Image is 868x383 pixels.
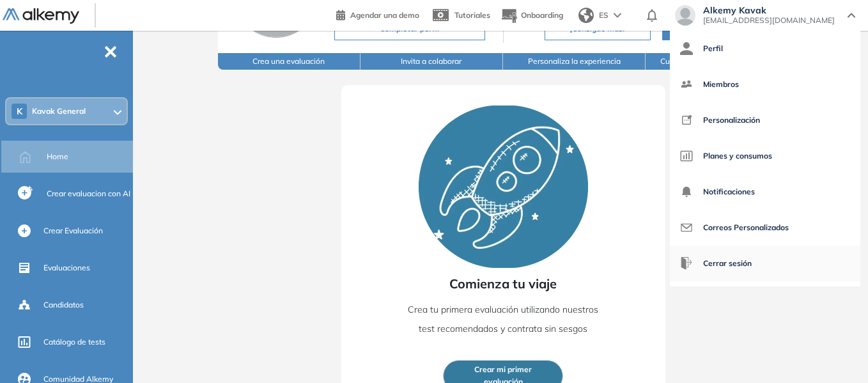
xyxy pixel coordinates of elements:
button: Cerrar sesión [680,248,752,279]
a: Miembros [680,69,850,100]
img: icon [680,114,693,127]
span: ES [599,10,608,21]
span: Crear Evaluación [43,225,103,237]
img: arrow [614,13,621,18]
button: Crea una evaluación [218,53,360,70]
span: Crear evaluacion con AI [47,188,130,199]
img: icon [680,42,693,55]
a: Correos Personalizados [680,212,850,243]
span: Personalización [703,105,760,136]
span: K [17,106,22,116]
p: Crea tu primera evaluación utilizando nuestros test recomendados y contrata sin sesgos [405,300,602,338]
span: Miembros [703,69,739,100]
img: world [578,8,594,23]
span: Home [47,151,68,162]
span: Evaluaciones [43,262,90,274]
span: Cerrar sesión [703,248,752,279]
button: Personaliza la experiencia [503,53,646,70]
iframe: Chat Widget [804,322,868,383]
span: Tutoriales [454,10,490,20]
span: Crear mi primer [474,364,532,376]
img: icon [680,150,693,162]
button: Customiza tu espacio de trabajo [646,53,788,70]
span: Perfil [703,33,723,64]
img: icon [680,221,693,234]
span: Planes y consumos [703,141,772,171]
span: Kavak General [32,106,86,116]
div: Widget de chat [804,322,868,383]
button: Invita a colaborar [360,53,503,70]
img: icon [680,78,693,91]
a: Personalización [680,105,850,136]
img: Rocket [419,106,588,268]
a: Agendar una demo [336,6,419,22]
span: Onboarding [521,10,563,20]
img: icon [680,185,693,198]
span: [EMAIL_ADDRESS][DOMAIN_NAME] [703,15,835,26]
a: Perfil [680,33,850,64]
span: Correos Personalizados [703,212,789,243]
a: Notificaciones [680,176,850,207]
a: Planes y consumos [680,141,850,171]
span: Alkemy Kavak [703,5,835,15]
span: Catálogo de tests [43,336,105,348]
img: Logo [3,8,79,24]
span: Notificaciones [703,176,755,207]
button: Onboarding [500,2,563,29]
span: Candidatos [43,299,84,311]
span: Agendar una demo [350,10,419,20]
img: icon [680,257,693,270]
span: Comienza tu viaje [449,274,557,293]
